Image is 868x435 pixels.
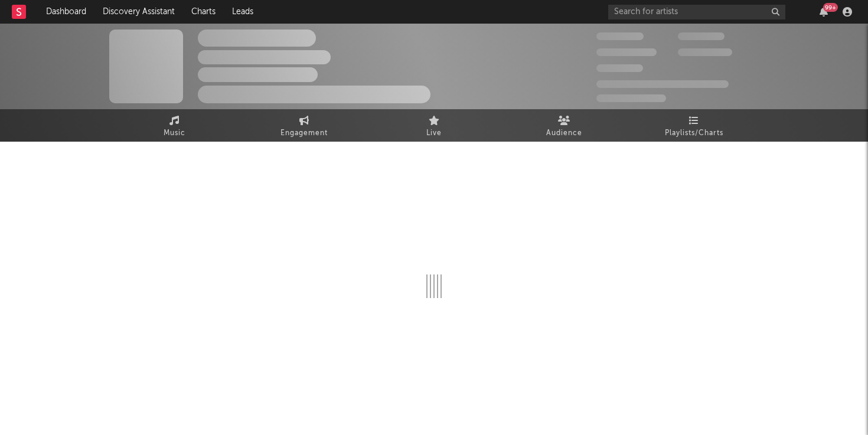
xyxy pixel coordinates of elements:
span: 300,000 [596,32,644,40]
span: 100,000 [596,64,643,72]
span: Engagement [280,126,328,140]
a: Playlists/Charts [629,109,759,142]
span: Audience [546,126,582,140]
a: Music [109,109,239,142]
button: 99+ [820,7,828,17]
a: Live [369,109,499,142]
span: Playlists/Charts [665,126,723,140]
span: 1,000,000 [678,48,732,56]
span: Jump Score: 85.0 [596,94,666,102]
span: Live [426,126,442,140]
span: 100,000 [678,32,725,40]
span: 50,000,000 [596,48,657,56]
a: Audience [499,109,629,142]
span: Music [164,126,185,140]
a: Engagement [239,109,369,142]
span: 50,000,000 Monthly Listeners [596,80,729,88]
div: 99 + [823,3,838,12]
input: Search for artists [608,5,785,19]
